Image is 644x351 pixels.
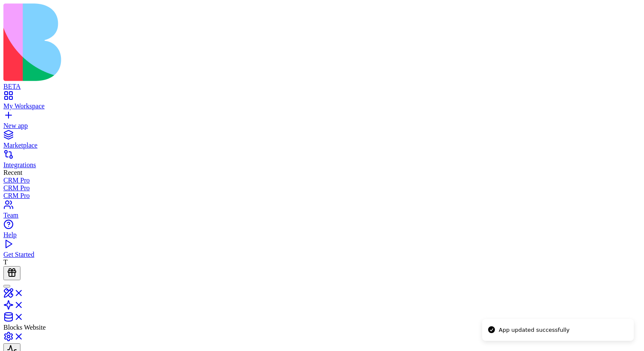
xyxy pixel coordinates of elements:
div: New app [3,122,641,130]
div: My Workspace [3,102,641,110]
img: logo [3,3,346,81]
a: Integrations [3,154,641,169]
a: CRM Pro [3,184,641,192]
a: New app [3,114,641,130]
a: Help [3,223,641,239]
div: Help [3,231,641,239]
span: Blocks Website [3,324,46,331]
div: Team [3,212,641,219]
a: CRM Pro [3,192,641,200]
a: Marketplace [3,134,641,149]
div: Marketplace [3,142,641,149]
a: Get Started [3,243,641,258]
a: Team [3,204,641,219]
div: BETA [3,83,641,90]
a: My Workspace [3,95,641,110]
span: Recent [3,169,22,176]
span: T [3,258,8,266]
div: Get Started [3,251,641,258]
div: Integrations [3,161,641,169]
a: CRM Pro [3,177,641,184]
a: BETA [3,75,641,90]
div: App updated successfully [499,326,569,334]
